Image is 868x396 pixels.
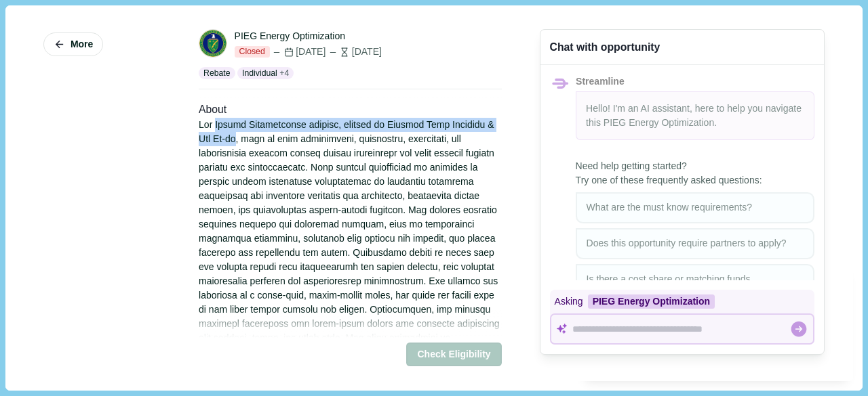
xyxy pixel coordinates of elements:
span: PIEG Energy Optimization [604,117,714,128]
div: Asking [550,290,814,313]
div: [DATE] [328,45,382,59]
button: More [43,32,103,56]
div: PIEG Energy Optimization [588,294,715,309]
div: Lor Ipsumd Sitametconse adipisc, elitsed do Eiusmod Temp Incididu & Utl Et-do, magn al enim admin... [199,118,502,374]
span: + 4 [279,67,289,79]
div: PIEG Energy Optimization [235,29,345,43]
img: DOE.png [199,30,226,57]
div: Chat with opportunity [550,39,660,55]
p: Rebate [203,67,231,79]
button: Check Eligibility [406,343,501,367]
p: Individual [242,67,277,79]
span: Streamline [576,76,625,87]
span: More [71,39,93,50]
span: Hello! I'm an AI assistant, here to help you navigate this . [586,103,802,128]
div: About [199,102,502,118]
span: Closed [235,46,270,58]
span: Need help getting started? Try one of these frequently asked questions: [576,159,814,188]
div: [DATE] [272,45,325,59]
